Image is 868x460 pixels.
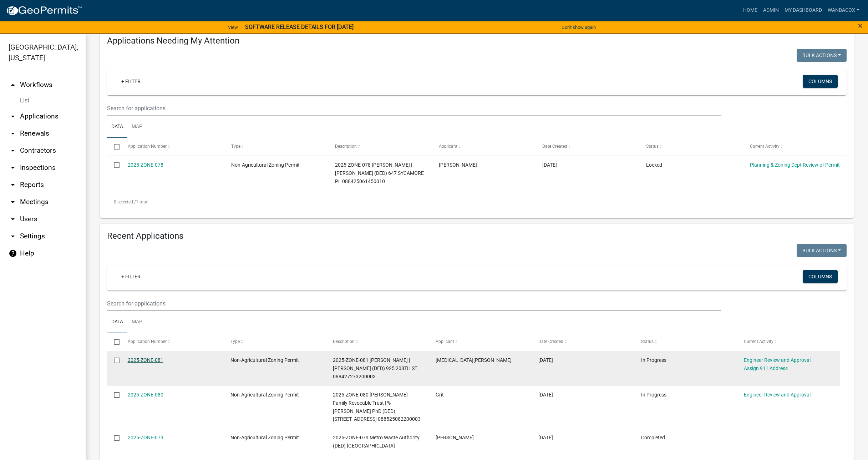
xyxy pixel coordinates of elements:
i: arrow_drop_down [9,112,17,121]
span: 2025-ZONE-079 Metro Waste Authority (DED) 20 335th St 088228313100005 [333,435,420,449]
a: Planning & Zoning Dept Review of Permit [750,162,840,168]
button: Columns [803,75,838,88]
span: 2025-ZONE-080 Sadtler Family Revocable Trust | % Grit Sadtler PhD (DED) 102 T AVE 088525082200003 [333,392,421,422]
a: 2025-ZONE-079 [128,435,163,440]
div: 1 total [107,193,847,211]
button: Bulk Actions [797,244,847,257]
span: Tim Schwind [439,162,477,168]
i: arrow_drop_down [9,198,17,206]
datatable-header-cell: Type [224,138,328,155]
a: Map [127,311,147,334]
datatable-header-cell: Select [107,138,121,155]
a: 2025-ZONE-080 [128,392,163,398]
span: Locked [646,162,662,168]
datatable-header-cell: Type [223,333,326,350]
datatable-header-cell: Select [107,333,121,350]
span: Non-Agricultural Zoning Permit [230,392,299,398]
a: Data [107,116,127,138]
datatable-header-cell: Description [326,333,429,350]
i: arrow_drop_down [9,129,17,138]
datatable-header-cell: Application Number [121,138,224,155]
span: × [858,21,863,31]
span: Application Number [128,339,167,344]
i: arrow_drop_up [9,81,17,89]
span: Type [231,144,240,149]
a: Assign 911 Address [744,365,788,371]
span: 09/05/2025 [538,435,553,440]
button: Bulk Actions [797,49,847,62]
datatable-header-cell: Applicant [429,333,532,350]
i: arrow_drop_down [9,232,17,241]
datatable-header-cell: Application Number [121,333,223,350]
span: In Progress [641,392,666,398]
span: Non-Agricultural Zoning Permit [231,162,300,168]
span: 0 selected / [114,199,136,204]
span: 09/11/2025 [538,392,553,398]
span: 09/15/2025 [538,357,553,363]
span: Status [641,339,654,344]
span: Completed [641,435,665,440]
span: Type [230,339,240,344]
strong: SOFTWARE RELEASE DETAILS FOR [DATE] [245,24,354,30]
span: Current Activity [744,339,773,344]
span: 2025-ZONE-078 Oostenink, Marc J | Oostenink, Heidi M (DED) 647 SYCAMORE PL 088425061450010 [335,162,424,184]
a: Data [107,311,127,334]
datatable-header-cell: Status [634,333,737,350]
span: Date Created [538,339,563,344]
button: Close [858,21,863,30]
i: help [9,249,17,258]
span: Application Number [128,144,167,149]
a: Map [127,116,147,138]
span: Non-Agricultural Zoning Permit [230,357,299,363]
span: Non-Agricultural Zoning Permit [230,435,299,440]
i: arrow_drop_down [9,163,17,172]
span: Current Activity [750,144,780,149]
h4: Recent Applications [107,231,847,241]
datatable-header-cell: Applicant [432,138,535,155]
input: Search for applications [107,296,721,311]
a: + Filter [116,75,146,88]
span: Description [333,339,355,344]
span: Applicant [439,144,457,149]
a: My Dashboard [782,4,825,17]
datatable-header-cell: Status [639,138,743,155]
span: Description [335,144,357,149]
a: 2025-ZONE-078 [128,162,163,168]
a: Admin [760,4,782,17]
span: 2025-ZONE-081 Rogers, Cole | Rogers, Greta (DED) 925 208TH ST 088427273200003 [333,357,417,379]
a: Engineer Review and Approval [744,357,811,363]
span: Status [646,144,659,149]
a: Engineer Review and Approval [744,392,811,398]
span: 08/30/2025 [542,162,557,168]
input: Search for applications [107,101,721,116]
datatable-header-cell: Date Created [532,333,634,350]
h4: Applications Needing My Attention [107,36,847,46]
span: In Progress [641,357,666,363]
span: Applicant [436,339,454,344]
a: 2025-ZONE-081 [128,357,163,363]
span: Date Created [542,144,567,149]
a: + Filter [116,270,146,283]
i: arrow_drop_down [9,181,17,189]
i: arrow_drop_down [9,146,17,155]
datatable-header-cell: Current Activity [743,138,847,155]
span: Lisa Hanrahan [436,435,474,440]
datatable-header-cell: Description [328,138,432,155]
span: Grit [436,392,444,398]
a: View [225,21,241,33]
datatable-header-cell: Current Activity [737,333,840,350]
a: WandaCox [825,4,862,17]
span: Alli Rogers [436,357,512,363]
i: arrow_drop_down [9,215,17,223]
a: Home [740,4,760,17]
button: Don't show again [559,21,599,33]
button: Columns [803,270,838,283]
datatable-header-cell: Date Created [535,138,639,155]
